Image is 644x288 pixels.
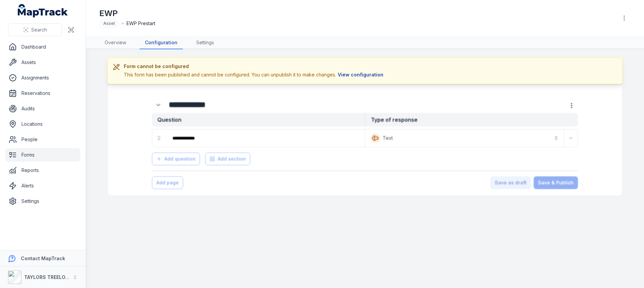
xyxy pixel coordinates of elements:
[336,71,385,78] button: View configuration
[124,71,385,78] div: This form has been published and cannot be configured. You can unpublish it to make changes.
[5,40,80,54] a: Dashboard
[5,117,80,131] a: Locations
[5,133,80,146] a: People
[5,102,80,115] a: Audits
[126,20,155,27] span: EWP Prestart
[21,255,65,261] strong: Contact MapTrack
[5,194,80,208] a: Settings
[99,37,131,49] a: Overview
[124,63,385,70] h3: Form cannot be configured
[8,23,62,36] button: Search
[5,87,80,100] a: Reservations
[5,179,80,192] a: Alerts
[5,71,80,84] a: Assignments
[140,37,183,49] a: Configuration
[31,26,47,33] span: Search
[5,56,80,69] a: Assets
[18,4,68,17] a: MapTrack
[5,148,80,162] a: Forms
[191,37,219,49] a: Settings
[24,274,80,280] strong: TAYLORS TREELOPPING
[99,8,155,19] h1: EWP
[99,19,119,28] div: Asset
[5,164,80,177] a: Reports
